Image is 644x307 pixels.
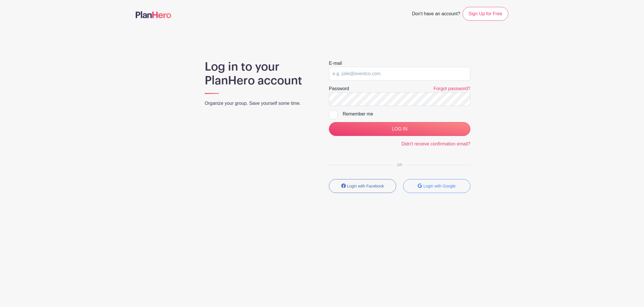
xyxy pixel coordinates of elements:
[136,11,171,18] img: logo-507f7623f17ff9eddc593b1ce0a138ce2505c220e1c5a4e2b4648c50719b7d32.svg
[412,8,460,21] span: Don't have an account?
[463,7,508,21] a: Sign Up for Free
[403,179,470,193] button: Login with Google
[401,141,470,146] a: Didn't receive confirmation email?
[205,60,315,88] h1: Log in to your PlanHero account
[329,122,470,136] input: LOG IN
[329,60,342,67] label: E-mail
[434,86,470,91] a: Forgot password?
[329,179,396,193] button: Login with Facebook
[205,100,315,107] p: Organize your group. Save yourself some time.
[347,184,384,188] small: Login with Facebook
[392,163,407,167] span: OR
[343,111,470,118] div: Remember me
[329,85,349,92] label: Password
[423,184,456,188] small: Login with Google
[329,67,470,81] input: e.g. julie@eventco.com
